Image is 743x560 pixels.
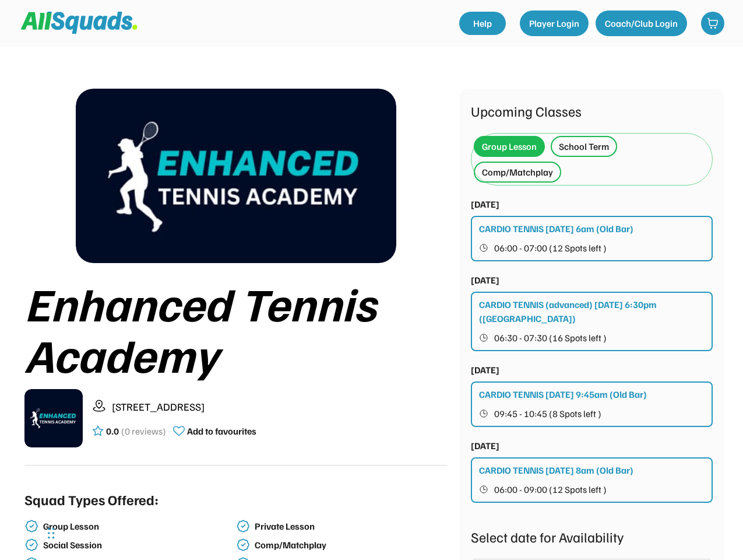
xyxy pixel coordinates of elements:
div: Add to favourites [187,424,256,438]
div: CARDIO TENNIS [DATE] 8am (Old Bar) [479,463,633,477]
div: [STREET_ADDRESS] [112,399,448,415]
a: Help [459,12,506,35]
div: Enhanced Tennis Academy [24,277,448,380]
img: IMG_0194.png [76,89,396,263]
div: [DATE] [471,273,499,287]
img: shopping-cart-01%20%281%29.svg [707,17,719,29]
div: CARDIO TENNIS [DATE] 6am (Old Bar) [479,222,633,236]
div: (0 reviews) [121,424,166,438]
div: Select date for Availability [471,526,713,547]
div: [DATE] [471,363,499,377]
span: 06:30 - 07:30 (16 Spots left ) [494,333,607,342]
div: Comp/Matchplay [482,165,553,179]
span: 09:45 - 10:45 (8 Spots left ) [494,409,601,418]
img: check-verified-01.svg [236,538,250,552]
img: IMG_0194.png [24,389,83,447]
div: Social Session [43,540,234,551]
span: 06:00 - 07:00 (12 Spots left ) [494,243,607,253]
div: 0.0 [106,424,119,438]
button: Coach/Club Login [596,10,687,36]
div: School Term [559,139,609,153]
button: 06:00 - 07:00 (12 Spots left ) [479,240,706,256]
div: Squad Types Offered: [24,489,159,510]
span: 06:00 - 09:00 (12 Spots left ) [494,485,607,494]
div: Upcoming Classes [471,100,713,121]
div: [DATE] [471,197,499,211]
button: 09:45 - 10:45 (8 Spots left ) [479,406,706,421]
div: Private Lesson [255,521,445,532]
button: 06:00 - 09:00 (12 Spots left ) [479,482,706,497]
img: check-verified-01.svg [236,519,250,533]
div: [DATE] [471,439,499,453]
button: 06:30 - 07:30 (16 Spots left ) [479,330,706,345]
button: Player Login [520,10,589,36]
div: Group Lesson [482,139,537,153]
div: Group Lesson [43,521,234,532]
img: Squad%20Logo.svg [21,12,138,34]
div: Comp/Matchplay [255,540,445,551]
div: CARDIO TENNIS (advanced) [DATE] 6:30pm ([GEOGRAPHIC_DATA]) [479,297,706,325]
div: CARDIO TENNIS [DATE] 9:45am (Old Bar) [479,387,647,401]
